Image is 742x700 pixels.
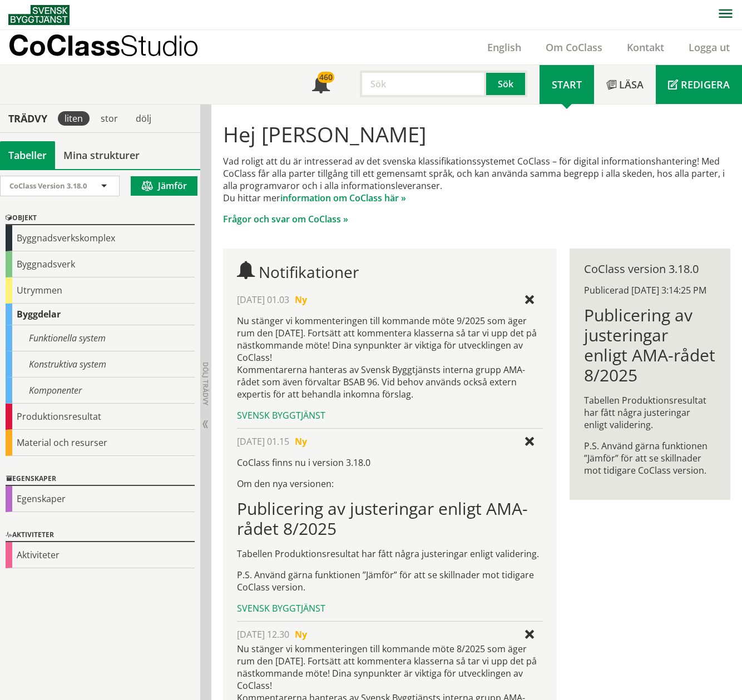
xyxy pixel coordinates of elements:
[6,542,195,568] div: Aktiviteter
[8,30,222,64] a: CoClassStudio
[237,628,289,641] span: [DATE] 12.30
[676,41,742,54] a: Logga ut
[237,499,543,539] h1: Publicering av justeringar enligt AMA-rådet 8/2025
[533,41,615,54] a: Om CoClass
[94,111,125,126] div: stor
[594,65,656,104] a: Läsa
[6,473,195,486] div: Egenskaper
[6,225,195,251] div: Byggnadsverkskomplex
[6,486,195,512] div: Egenskaper
[6,351,195,378] div: Konstruktiva system
[55,141,148,169] a: Mina strukturer
[300,65,342,104] a: 460
[6,404,195,430] div: Produktionsresultat
[237,456,543,469] p: CoClass finns nu i version 3.18.0
[129,111,158,126] div: dölj
[540,65,594,104] a: Start
[295,435,307,448] span: Ny
[619,78,644,91] span: Läsa
[318,72,334,83] div: 460
[237,294,289,306] span: [DATE] 01.03
[237,315,543,400] p: Nu stänger vi kommenteringen till kommande möte 9/2025 som äger rum den [DATE]. Fortsätt att komm...
[237,548,543,560] p: Tabellen Produktionsresultat har fått några justeringar enligt validering.
[237,602,543,614] div: Svensk Byggtjänst
[360,71,486,97] input: Sök
[6,529,195,542] div: Aktiviteter
[295,294,307,306] span: Ny
[237,409,543,421] div: Svensk Byggtjänst
[237,569,543,593] p: P.S. Använd gärna funktionen ”Jämför” för att se skillnader mot tidigare CoClass version.
[6,378,195,404] div: Komponenter
[584,284,716,296] div: Publicerad [DATE] 3:14:25 PM
[552,78,582,91] span: Start
[237,435,289,448] span: [DATE] 01.15
[58,111,90,126] div: liten
[201,362,210,405] span: Dölj trädvy
[584,305,716,385] h1: Publicering av justeringar enligt AMA-rådet 8/2025
[223,213,348,225] a: Frågor och svar om CoClass »
[475,41,533,54] a: English
[131,176,197,196] button: Jämför
[280,192,406,204] a: information om CoClass här »
[486,71,527,97] button: Sök
[223,155,730,204] p: Vad roligt att du är intresserad av det svenska klassifikationssystemet CoClass – för digital inf...
[584,394,716,431] p: Tabellen Produktionsresultat har fått några justeringar enligt validering.
[9,181,87,191] span: CoClass Version 3.18.0
[584,440,716,476] p: P.S. Använd gärna funktionen ”Jämför” för att se skillnader mot tidigare CoClass version.
[259,261,359,282] span: Notifikationer
[681,78,730,91] span: Redigera
[6,251,195,277] div: Byggnadsverk
[120,29,199,62] span: Studio
[6,325,195,351] div: Funktionella system
[8,39,199,52] p: CoClass
[237,478,543,490] p: Om den nya versionen:
[2,112,53,125] div: Trädvy
[312,77,330,95] span: Notifikationer
[6,212,195,225] div: Objekt
[6,304,195,325] div: Byggdelar
[615,41,676,54] a: Kontakt
[8,5,70,25] img: Svensk Byggtjänst
[656,65,742,104] a: Redigera
[295,628,307,641] span: Ny
[223,122,730,146] h1: Hej [PERSON_NAME]
[6,430,195,456] div: Material och resurser
[6,277,195,304] div: Utrymmen
[584,263,716,275] div: CoClass version 3.18.0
